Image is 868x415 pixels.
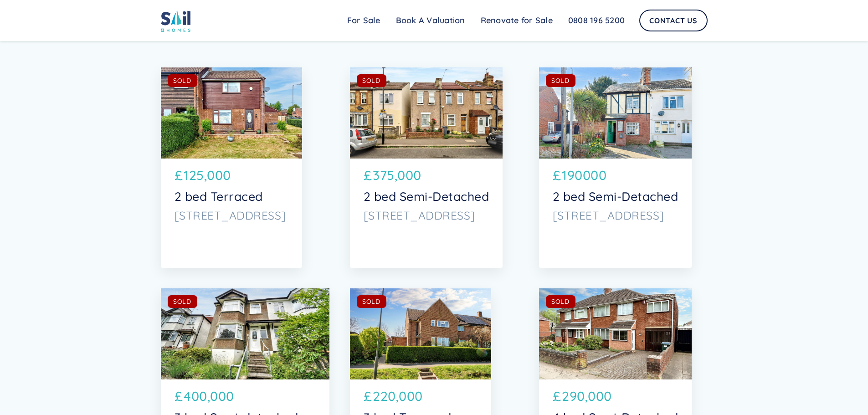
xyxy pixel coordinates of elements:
[473,11,560,30] a: Renovate for Sale
[175,165,183,185] p: £
[373,386,423,406] p: 220,000
[184,165,231,185] p: 125,000
[161,67,302,268] a: SOLD£125,0002 bed Terraced[STREET_ADDRESS]
[175,189,288,204] p: 2 bed Terraced
[562,386,612,406] p: 290,000
[173,76,191,85] div: SOLD
[560,11,632,30] a: 0808 196 5200
[539,67,692,268] a: SOLD£1900002 bed Semi-Detached[STREET_ADDRESS]
[184,386,234,406] p: 400,000
[373,165,421,185] p: 375,000
[339,11,388,30] a: For Sale
[173,297,191,306] div: SOLD
[553,208,678,223] p: [STREET_ADDRESS]
[388,11,473,30] a: Book A Valuation
[553,165,561,185] p: £
[553,386,561,406] p: £
[175,386,183,406] p: £
[562,165,606,185] p: 190000
[364,189,489,204] p: 2 bed Semi-Detached
[364,386,372,406] p: £
[364,165,372,185] p: £
[362,297,380,306] div: SOLD
[553,189,678,204] p: 2 bed Semi-Detached
[362,76,380,85] div: SOLD
[551,76,570,85] div: SOLD
[364,208,489,223] p: [STREET_ADDRESS]
[551,297,570,306] div: SOLD
[350,67,503,268] a: SOLD£375,0002 bed Semi-Detached[STREET_ADDRESS]
[161,9,191,32] img: sail home logo colored
[639,10,708,31] a: Contact Us
[175,208,288,223] p: [STREET_ADDRESS]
